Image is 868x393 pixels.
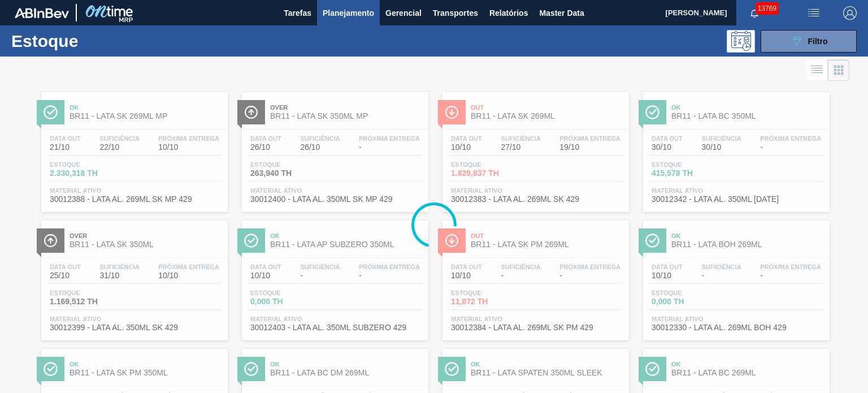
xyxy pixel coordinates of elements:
[323,6,374,20] span: Planejamento
[756,2,779,15] span: 13769
[11,34,173,47] h1: Estoque
[284,6,311,20] span: Tarefas
[761,30,857,53] button: Filtro
[727,30,755,53] div: Pogramando: nenhum usuário selecionado
[489,6,528,20] span: Relatórios
[843,6,857,20] img: Logout
[808,37,828,46] span: Filtro
[736,5,772,21] button: Notificações
[807,6,821,20] img: userActions
[15,8,69,18] img: TNhmsLtSVTkK8tSr43FrP2fwEKptu5GPRR3wAAAABJRU5ErkJggg==
[539,6,584,20] span: Master Data
[385,6,422,20] span: Gerencial
[433,6,478,20] span: Transportes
